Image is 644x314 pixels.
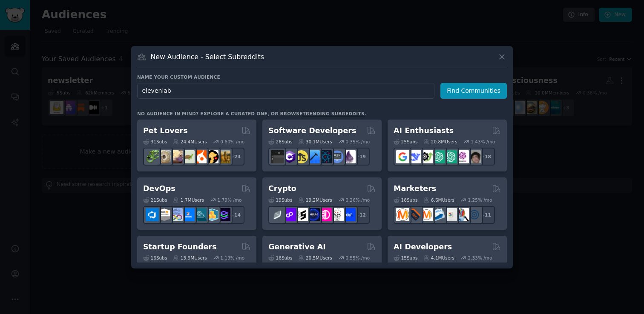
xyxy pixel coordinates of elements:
[271,208,284,221] img: ethfinance
[268,126,356,136] h2: Software Developers
[143,139,167,145] div: 31 Sub s
[477,148,495,166] div: + 18
[227,148,244,166] div: + 24
[158,208,171,221] img: AWS_Certified_Experts
[408,150,421,163] img: DeepSeek
[468,208,481,221] img: OnlineMarketing
[220,139,244,145] div: 0.60 % /mo
[477,206,495,224] div: + 11
[396,208,409,221] img: content_marketing
[173,255,207,261] div: 13.9M Users
[423,139,457,145] div: 20.8M Users
[143,126,188,136] h2: Pet Lovers
[218,197,242,203] div: 1.79 % /mo
[307,208,320,221] img: web3
[468,150,481,163] img: ArtificalIntelligence
[268,197,292,203] div: 19 Sub s
[173,197,204,203] div: 1.7M Users
[271,150,284,163] img: software
[181,150,195,163] img: turtle
[423,197,454,203] div: 6.6M Users
[468,255,492,261] div: 2.33 % /mo
[331,208,344,221] img: CryptoNews
[396,150,409,163] img: GoogleGeminiAI
[283,208,296,221] img: 0xPolygon
[394,242,452,252] h2: AI Developers
[173,139,207,145] div: 24.4M Users
[319,208,332,221] img: defiblockchain
[151,52,264,61] h3: New Audience - Select Subreddits
[298,197,332,203] div: 19.2M Users
[331,150,344,163] img: AskComputerScience
[394,255,417,261] div: 15 Sub s
[471,139,495,145] div: 1.43 % /mo
[205,150,218,163] img: PetAdvice
[220,255,244,261] div: 1.19 % /mo
[146,150,159,163] img: herpetology
[432,150,445,163] img: chatgpt_promptDesign
[170,208,183,221] img: Docker_DevOps
[170,150,183,163] img: leopardgeckos
[298,255,332,261] div: 20.5M Users
[394,197,417,203] div: 18 Sub s
[283,150,296,163] img: csharp
[394,139,417,145] div: 25 Sub s
[345,197,370,203] div: 0.26 % /mo
[456,150,469,163] img: OpenAIDev
[444,150,457,163] img: chatgpt_prompts_
[137,111,366,117] div: No audience in mind? Explore a curated one, or browse .
[268,183,296,194] h2: Crypto
[394,183,436,194] h2: Marketers
[440,83,507,99] button: Find Communities
[268,139,292,145] div: 26 Sub s
[420,150,433,163] img: AItoolsCatalog
[456,208,469,221] img: MarketingResearch
[158,150,171,163] img: ballpython
[295,208,308,221] img: ethstaker
[432,208,445,221] img: Emailmarketing
[423,255,454,261] div: 4.1M Users
[217,208,230,221] img: PlatformEngineers
[268,242,326,252] h2: Generative AI
[217,150,230,163] img: dogbreed
[352,206,370,224] div: + 12
[444,208,457,221] img: googleads
[143,242,216,252] h2: Startup Founders
[143,183,175,194] h2: DevOps
[143,197,167,203] div: 21 Sub s
[227,206,244,224] div: + 14
[352,148,370,166] div: + 19
[408,208,421,221] img: bigseo
[268,255,292,261] div: 16 Sub s
[193,208,207,221] img: platformengineering
[298,139,332,145] div: 30.1M Users
[302,111,364,116] a: trending subreddits
[181,208,195,221] img: DevOpsLinks
[345,139,370,145] div: 0.35 % /mo
[319,150,332,163] img: reactnative
[420,208,433,221] img: AskMarketing
[143,255,167,261] div: 16 Sub s
[137,74,507,80] h3: Name your custom audience
[342,150,356,163] img: elixir
[205,208,218,221] img: aws_cdk
[146,208,159,221] img: azuredevops
[307,150,320,163] img: iOSProgramming
[193,150,207,163] img: cockatiel
[345,255,370,261] div: 0.55 % /mo
[295,150,308,163] img: learnjavascript
[342,208,356,221] img: defi_
[394,126,454,136] h2: AI Enthusiasts
[468,197,492,203] div: 1.25 % /mo
[137,83,434,99] input: Pick a short name, like "Digital Marketers" or "Movie-Goers"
